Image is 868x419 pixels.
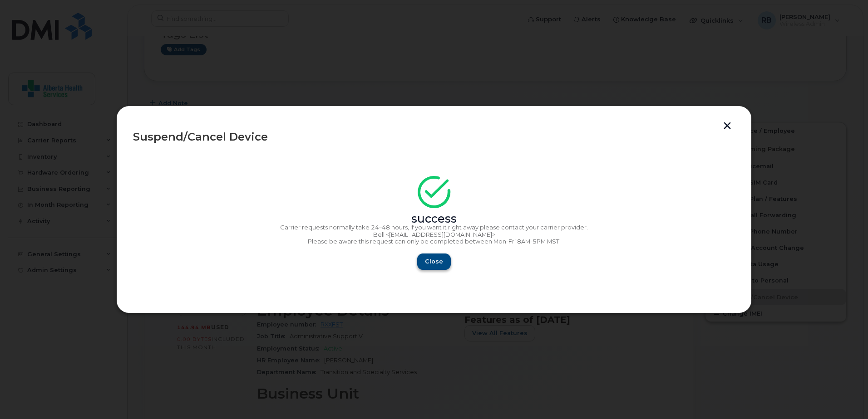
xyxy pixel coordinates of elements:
[417,253,451,270] button: Close
[133,215,735,223] div: success
[133,231,735,239] p: Bell <[EMAIL_ADDRESS][DOMAIN_NAME]>
[133,224,735,231] p: Carrier requests normally take 24–48 hours, if you want it right away please contact your carrier...
[425,257,443,266] span: Close
[133,132,735,142] div: Suspend/Cancel Device
[133,238,735,245] p: Please be aware this request can only be completed between Mon-Fri 8AM-5PM MST.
